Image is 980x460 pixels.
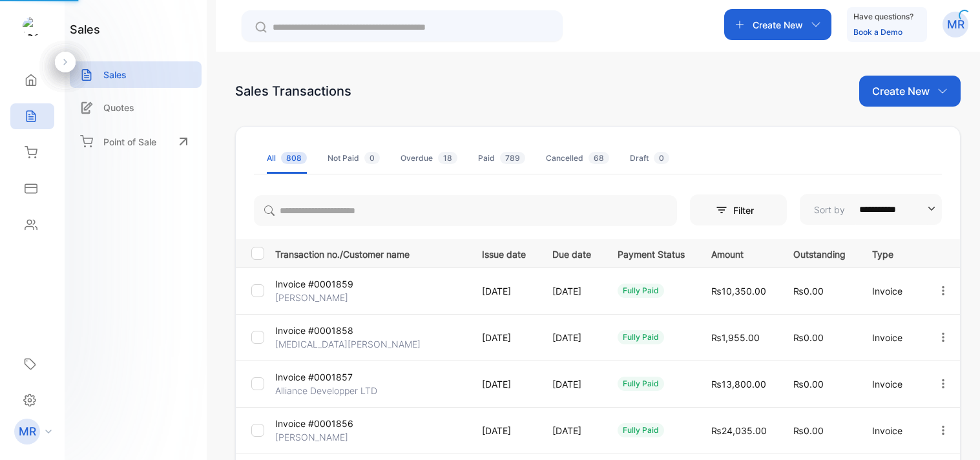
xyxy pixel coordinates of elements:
p: [DATE] [552,331,591,344]
p: [DATE] [552,284,591,298]
p: Amount [711,245,767,261]
p: [DATE] [482,331,526,344]
span: ₨10,350.00 [711,286,766,297]
p: Point of Sale [103,135,156,149]
p: [PERSON_NAME] [275,430,348,444]
p: Payment Status [618,245,685,261]
span: ₨0.00 [793,425,824,436]
img: logo [23,17,42,36]
p: Due date [552,245,591,261]
div: Sales Transactions [235,81,351,101]
p: Alliance Developper LTD [275,384,377,397]
div: All [267,152,307,164]
p: Create New [872,83,930,99]
button: Sort by [800,194,942,225]
p: [DATE] [482,424,526,437]
p: Invoice [872,377,910,391]
p: [PERSON_NAME] [275,291,348,304]
a: Point of Sale [70,127,202,156]
p: [DATE] [552,424,591,437]
p: MR [947,16,964,33]
button: MR [943,9,968,40]
p: Filter [733,204,762,217]
div: fully paid [618,330,664,344]
p: Have questions? [853,10,913,23]
div: fully paid [618,423,664,437]
button: Create New [859,76,961,107]
div: Not Paid [328,152,380,164]
p: Sort by [814,203,845,216]
p: Quotes [103,101,134,114]
p: Type [872,245,910,261]
span: ₨0.00 [793,286,824,297]
p: Create New [753,18,803,32]
p: [DATE] [482,284,526,298]
p: Invoice #0001858 [275,324,353,337]
p: Transaction no./Customer name [275,245,466,261]
span: 0 [654,152,669,164]
p: [DATE] [482,377,526,391]
div: Paid [478,152,525,164]
div: fully paid [618,284,664,298]
span: 0 [364,152,380,164]
span: ₨24,035.00 [711,425,767,436]
span: 18 [438,152,457,164]
p: Outstanding [793,245,846,261]
p: Issue date [482,245,526,261]
iframe: LiveChat chat widget [926,406,980,460]
a: Sales [70,61,202,88]
span: 808 [281,152,307,164]
div: fully paid [618,377,664,391]
span: ₨0.00 [793,379,824,390]
span: ₨0.00 [793,332,824,343]
span: 68 [589,152,609,164]
p: MR [19,423,36,440]
div: Cancelled [546,152,609,164]
span: ₨1,955.00 [711,332,760,343]
p: [MEDICAL_DATA][PERSON_NAME] [275,337,421,351]
button: Filter [690,194,787,225]
button: Create New [724,9,831,40]
a: Quotes [70,94,202,121]
span: ₨13,800.00 [711,379,766,390]
p: Invoice #0001859 [275,277,353,291]
a: Book a Demo [853,27,902,37]
p: Invoice [872,284,910,298]
p: Invoice #0001856 [275,417,353,430]
p: Invoice [872,331,910,344]
p: Sales [103,68,127,81]
div: Overdue [401,152,457,164]
p: [DATE] [552,377,591,391]
span: 789 [500,152,525,164]
h1: sales [70,21,100,38]
p: Invoice [872,424,910,437]
p: Invoice #0001857 [275,370,353,384]
div: Draft [630,152,669,164]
